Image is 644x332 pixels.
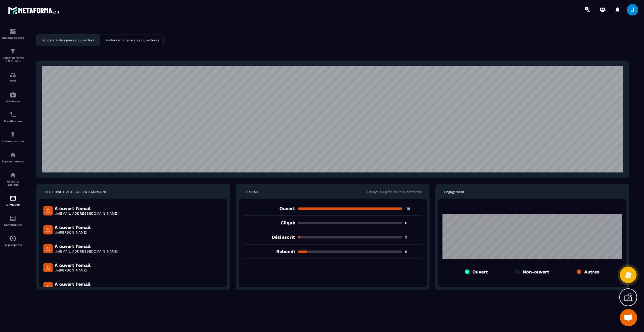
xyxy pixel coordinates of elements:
span: [PERSON_NAME] [59,268,87,272]
p: Automatisations [1,140,24,143]
p: E-mailing [1,203,24,206]
p: Engagement [444,190,464,194]
p: 2 [405,235,422,240]
p: Non-ouvert [523,269,549,275]
p: Tunnel de vente / Site web [1,56,24,63]
img: logo [8,5,60,15]
img: automations [9,152,16,158]
p: Rebondi [243,249,295,254]
p: Comptabilité [1,223,24,226]
p: Désinscrit [243,234,295,240]
a: automationsautomationsEspace membre [1,147,24,167]
img: mail-detail-icon.f3b144a5.svg [43,244,53,253]
p: de [55,211,118,216]
a: formationformationCRM [1,67,24,87]
p: 0 [405,221,422,225]
span: [EMAIL_ADDRESS][DOMAIN_NAME] [59,249,118,253]
p: RÉSUMÉ [244,190,259,194]
span: [PERSON_NAME] [59,230,87,234]
img: formation [9,71,16,78]
img: formation [9,48,16,55]
a: automationsautomationsWebinaire [1,87,24,107]
p: de [55,249,118,254]
img: accountant [9,215,16,222]
img: mail-detail-icon.f3b144a5.svg [43,225,53,234]
p: Autres [584,269,599,275]
p: Ouvert [472,269,488,275]
a: social-networksocial-networkRéseaux Sociaux [1,167,24,191]
img: email [9,195,16,202]
p: Webinaire [1,100,24,103]
p: Réseaux Sociaux [1,180,24,186]
img: formation [9,28,16,35]
a: automationsautomationsAutomatisations [1,127,24,147]
a: formationformationTunnel de vente / Site web [1,44,24,67]
p: À ouvert l’email [55,244,118,249]
p: Cliqué [243,220,295,226]
p: Tendance des jours d'ouverture [42,38,95,42]
span: [EMAIL_ADDRESS][DOMAIN_NAME] [59,211,118,215]
img: scheduler [9,111,16,118]
p: À ouvert l’email [55,281,118,287]
p: À ouvert l’email [55,206,118,211]
a: accountantaccountantComptabilité [1,211,24,231]
p: À ouvert l’email [55,225,91,230]
p: de [55,287,118,292]
a: formationformationTableau de bord [1,24,24,44]
a: Ouvrir le chat [620,309,637,326]
img: automations [9,91,16,98]
p: de [55,230,91,235]
img: automations [9,131,16,138]
p: IA prospects [1,243,24,246]
p: Ouvert [243,206,295,211]
img: mail-detail-icon.f3b144a5.svg [43,282,53,291]
p: de [55,268,91,273]
p: 9 [405,249,422,254]
a: schedulerschedulerPlanificateur [1,107,24,127]
p: CRM [1,79,24,83]
p: FLUX D'ACTIVITÉ SUR LA CAMPAGNE [45,190,107,194]
p: À ouvert l’email [55,263,91,268]
img: mail-detail-icon.f3b144a5.svg [43,206,53,215]
p: Envoyé au près de 273 contacts [367,190,421,194]
p: Tableau de bord [1,36,24,39]
img: mail-detail-icon.f3b144a5.svg [43,263,53,272]
p: Tendance horaire des ouvertures [104,38,159,42]
img: social-network [9,172,16,178]
p: 119 [405,206,422,211]
p: Espace membre [1,160,24,163]
a: emailemailE-mailing [1,191,24,211]
img: automations [9,235,16,242]
p: Planificateur [1,120,24,123]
